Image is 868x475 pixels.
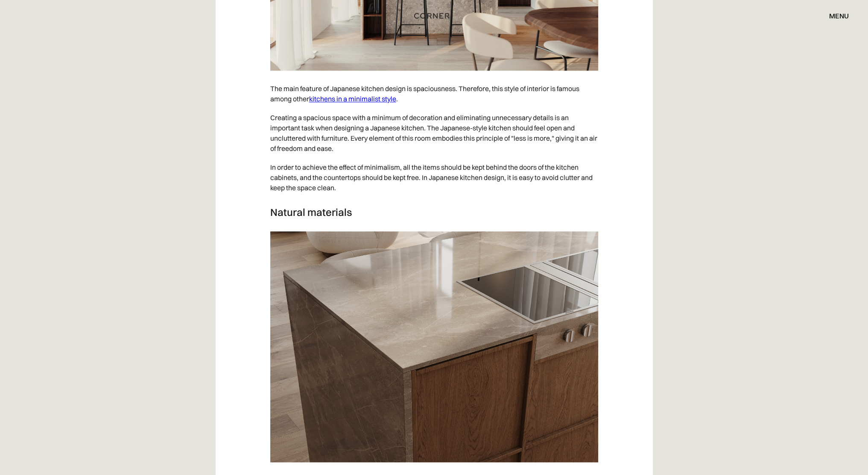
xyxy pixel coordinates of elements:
p: In order to achieve the effect of minimalism, all the items should be kept behind the doors of th... [270,158,598,197]
div: menu [829,12,849,19]
p: Creating a spacious space with a minimum of decoration and eliminating unnecessary details is an ... [270,108,598,158]
div: menu [821,9,849,23]
h3: Natural materials [270,206,598,218]
a: kitchens in a minimalist style [309,94,396,103]
p: The main feature of Japanese kitchen design is spaciousness. Therefore, this style of interior is... [270,79,598,108]
a: home [398,10,470,21]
